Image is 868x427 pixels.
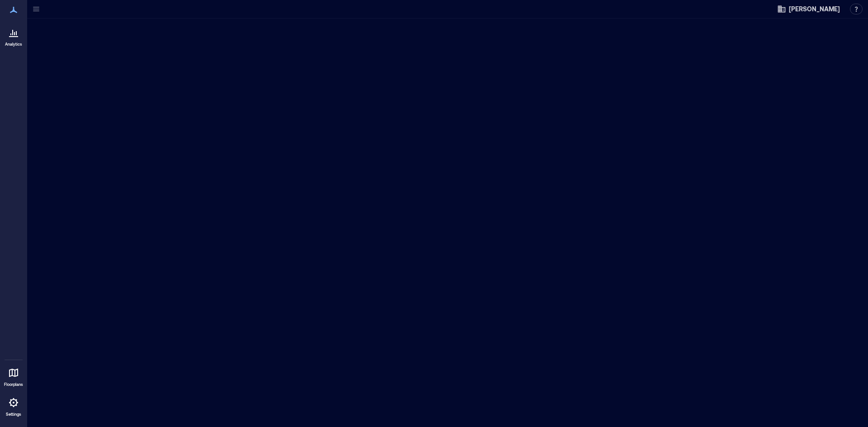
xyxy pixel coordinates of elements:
a: Analytics [2,22,25,50]
p: Analytics [5,42,22,47]
p: Settings [6,412,21,417]
span: [PERSON_NAME] [789,5,840,14]
a: Floorplans [1,362,26,390]
p: Floorplans [4,382,23,387]
button: [PERSON_NAME] [774,2,843,16]
a: Settings [3,392,24,420]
